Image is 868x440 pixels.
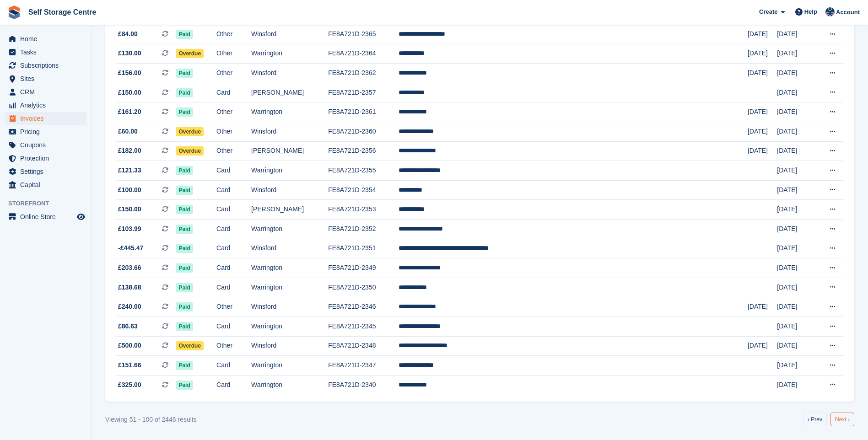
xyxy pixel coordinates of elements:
[176,107,193,117] span: Paid
[251,278,328,297] td: Warrington
[328,278,399,297] td: FE8A721D-2350
[118,380,141,390] span: £325.00
[216,220,251,239] td: Card
[176,302,193,311] span: Paid
[75,211,86,222] a: Preview store
[777,161,815,181] td: [DATE]
[251,122,328,142] td: Winsford
[176,361,193,370] span: Paid
[118,146,141,156] span: £182.00
[20,152,75,165] span: Protection
[20,99,75,112] span: Analytics
[118,283,141,292] span: £138.68
[328,239,399,258] td: FE8A721D-2351
[5,59,86,72] a: menu
[328,25,399,44] td: FE8A721D-2365
[748,64,777,83] td: [DATE]
[5,125,86,138] a: menu
[5,86,86,98] a: menu
[328,356,399,376] td: FE8A721D-2347
[176,166,193,175] span: Paid
[5,99,86,112] a: menu
[328,64,399,83] td: FE8A721D-2362
[777,141,815,161] td: [DATE]
[216,122,251,142] td: Other
[216,258,251,278] td: Card
[5,46,86,59] a: menu
[118,341,141,350] span: £500.00
[176,263,193,273] span: Paid
[20,72,75,85] span: Sites
[216,356,251,376] td: Card
[777,25,815,44] td: [DATE]
[118,263,141,273] span: £203.66
[118,48,141,58] span: £130.00
[251,317,328,337] td: Warrington
[801,413,856,426] nav: Pages
[830,413,854,426] a: Next
[777,317,815,337] td: [DATE]
[176,49,204,58] span: Overdue
[777,336,815,356] td: [DATE]
[777,44,815,64] td: [DATE]
[328,161,399,181] td: FE8A721D-2355
[176,88,193,97] span: Paid
[251,336,328,356] td: Winsford
[251,161,328,181] td: Warrington
[328,44,399,64] td: FE8A721D-2364
[118,243,143,253] span: -£445.47
[251,375,328,394] td: Warrington
[20,32,75,45] span: Home
[748,25,777,44] td: [DATE]
[748,44,777,64] td: [DATE]
[118,224,141,234] span: £103.99
[176,341,204,350] span: Overdue
[328,220,399,239] td: FE8A721D-2352
[328,297,399,317] td: FE8A721D-2346
[5,165,86,178] a: menu
[777,64,815,83] td: [DATE]
[251,83,328,102] td: [PERSON_NAME]
[118,204,141,214] span: £150.00
[777,356,815,376] td: [DATE]
[216,161,251,181] td: Card
[216,278,251,297] td: Card
[5,139,86,151] a: menu
[748,336,777,356] td: [DATE]
[328,200,399,220] td: FE8A721D-2353
[328,317,399,337] td: FE8A721D-2345
[777,258,815,278] td: [DATE]
[251,102,328,122] td: Warrington
[251,258,328,278] td: Warrington
[216,336,251,356] td: Other
[803,413,827,426] a: Previous
[176,69,193,78] span: Paid
[777,122,815,142] td: [DATE]
[825,7,835,16] img: Clair Cole
[20,125,75,138] span: Pricing
[118,107,141,117] span: £161.20
[118,68,141,78] span: £156.00
[328,180,399,200] td: FE8A721D-2354
[328,375,399,394] td: FE8A721D-2340
[216,239,251,258] td: Card
[251,141,328,161] td: [PERSON_NAME]
[20,59,75,72] span: Subscriptions
[176,205,193,214] span: Paid
[216,141,251,161] td: Other
[118,88,141,97] span: £150.00
[328,336,399,356] td: FE8A721D-2348
[5,72,86,85] a: menu
[5,112,86,125] a: menu
[176,30,193,39] span: Paid
[251,200,328,220] td: [PERSON_NAME]
[759,7,777,16] span: Create
[777,220,815,239] td: [DATE]
[748,297,777,317] td: [DATE]
[216,297,251,317] td: Other
[118,302,141,311] span: £240.00
[105,415,197,424] div: Viewing 51 - 100 of 2446 results
[176,381,193,390] span: Paid
[777,239,815,258] td: [DATE]
[777,200,815,220] td: [DATE]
